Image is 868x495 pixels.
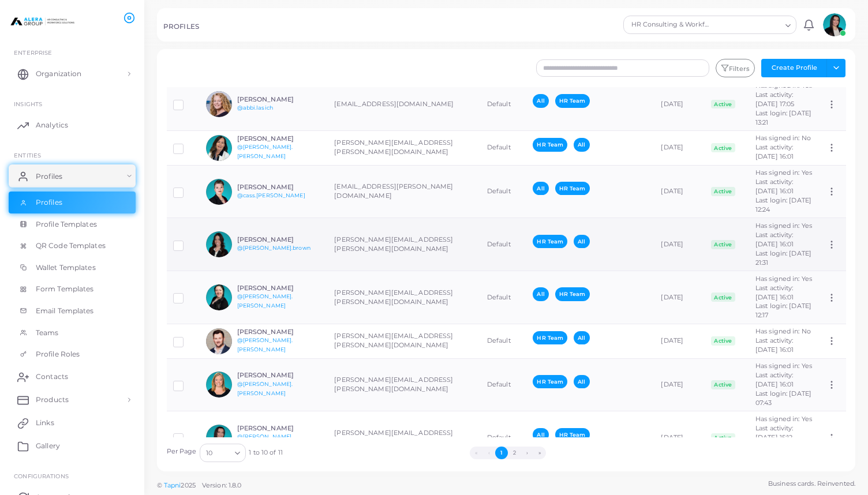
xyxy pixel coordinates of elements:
td: Default [481,165,527,218]
a: @cass.[PERSON_NAME] [237,192,305,198]
h6: [PERSON_NAME] [237,328,322,336]
td: [DATE] [654,218,705,271]
button: Filters [716,59,755,77]
h6: [PERSON_NAME] [237,284,322,292]
td: [PERSON_NAME][EMAIL_ADDRESS][PERSON_NAME][DOMAIN_NAME] [328,218,481,271]
a: @[PERSON_NAME].[PERSON_NAME] [237,144,293,159]
span: Enterprise [14,49,52,56]
td: [EMAIL_ADDRESS][PERSON_NAME][DOMAIN_NAME] [328,165,481,218]
span: All [574,138,589,151]
span: Has signed in: Yes [755,168,812,177]
a: @[PERSON_NAME].[PERSON_NAME] [237,293,293,309]
span: Configurations [14,472,69,479]
span: Last login: [DATE] 13:21 [755,109,811,126]
a: Contacts [9,365,136,388]
span: Wallet Templates [36,262,96,273]
td: [PERSON_NAME][EMAIL_ADDRESS][PERSON_NAME][DOMAIN_NAME] [328,130,481,165]
img: avatar [206,135,232,161]
td: [DATE] [654,165,705,218]
div: Search for option [623,16,796,34]
td: Default [481,324,527,358]
td: Default [481,218,527,271]
img: logo [10,11,74,32]
span: Active [711,187,735,196]
h6: [PERSON_NAME] [237,236,322,243]
button: Go to next page [521,447,533,459]
span: Last login: [DATE] 21:31 [755,249,811,267]
a: Gallery [9,434,136,457]
a: @[PERSON_NAME].brown [237,245,310,251]
span: HR Team [533,375,567,388]
span: QR Code Templates [36,241,106,251]
span: Active [711,336,735,346]
img: avatar [206,179,232,205]
span: Active [711,100,735,109]
img: avatar [206,328,232,354]
h5: PROFILES [163,22,199,31]
a: Wallet Templates [9,257,136,279]
a: Links [9,411,136,434]
a: @[PERSON_NAME].[PERSON_NAME] [237,381,293,396]
span: HR Team [555,287,590,301]
span: Last activity: [DATE] 16:01 [755,336,794,354]
span: Profiles [36,171,62,182]
span: Business cards. Reinvented. [768,479,855,489]
span: Links [36,418,54,428]
span: Profiles [36,197,62,208]
span: Has signed in: No [755,327,811,335]
span: Last activity: [DATE] 16:01 [755,371,794,388]
span: All [533,182,548,195]
span: HR Team [555,94,590,107]
button: Go to page 1 [495,447,508,459]
a: Profile Templates [9,213,136,235]
h6: [PERSON_NAME] [237,96,322,103]
input: Search for option [214,447,230,459]
img: avatar [206,372,232,397]
span: Has signed in: Yes [755,81,812,89]
td: [PERSON_NAME][EMAIL_ADDRESS][PERSON_NAME][DOMAIN_NAME] [328,271,481,324]
span: Active [711,143,735,152]
span: Organization [36,69,81,79]
td: [DATE] [654,358,705,411]
td: [DATE] [654,271,705,324]
td: Default [481,130,527,165]
input: Search for option [714,18,781,31]
span: © [157,481,241,490]
a: Profile Roles [9,343,136,365]
span: Last activity: [DATE] 17:05 [755,91,794,108]
a: Form Templates [9,278,136,300]
td: [DATE] [654,324,705,358]
span: Last activity: [DATE] 16:01 [755,284,794,301]
h6: [PERSON_NAME] [237,135,322,142]
a: avatar [820,13,849,36]
td: Default [481,358,527,411]
a: Analytics [9,114,136,137]
span: Form Templates [36,284,94,294]
td: Default [481,271,527,324]
a: Products [9,388,136,411]
a: @[PERSON_NAME].[PERSON_NAME] [237,337,293,352]
span: Analytics [36,120,68,130]
span: Has signed in: Yes [755,362,812,370]
span: HR Consulting & Workforce Solutions Team [630,19,713,31]
span: INSIGHTS [14,100,42,107]
a: Email Templates [9,300,136,322]
span: Last login: [DATE] 12:24 [755,196,811,213]
img: avatar [206,284,232,310]
span: Last activity: [DATE] 16:01 [755,143,794,160]
span: 2025 [181,481,195,490]
span: Email Templates [36,306,94,316]
td: [PERSON_NAME][EMAIL_ADDRESS][PERSON_NAME][DOMAIN_NAME] [328,411,481,464]
span: Last activity: [DATE] 16:01 [755,231,794,248]
img: avatar [206,91,232,117]
span: Version: 1.8.0 [202,481,242,489]
span: Last login: [DATE] 12:17 [755,302,811,319]
span: Last activity: [DATE] 16:01 [755,178,794,195]
td: [PERSON_NAME][EMAIL_ADDRESS][PERSON_NAME][DOMAIN_NAME] [328,324,481,358]
a: Organization [9,62,136,85]
span: Last login: [DATE] 07:43 [755,389,811,407]
td: [DATE] [654,130,705,165]
img: avatar [206,425,232,451]
a: Tapni [164,481,181,489]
